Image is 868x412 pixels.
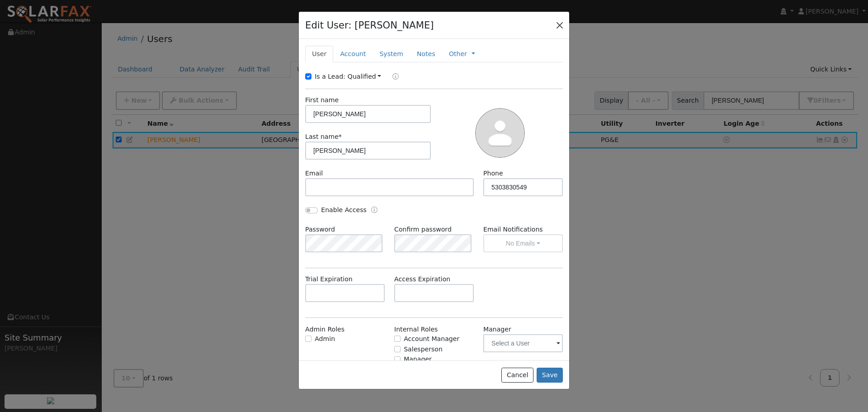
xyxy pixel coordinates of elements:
[404,334,459,344] label: Account Manager
[305,132,342,142] label: Last name
[305,225,335,234] label: Password
[305,336,311,342] input: Admin
[339,133,342,140] span: Required
[305,275,353,284] label: Trial Expiration
[483,325,511,334] label: Manager
[394,346,401,352] input: Salesperson
[333,46,373,62] a: Account
[404,355,432,364] label: Manager
[394,225,452,234] label: Confirm password
[305,18,434,33] h4: Edit User: [PERSON_NAME]
[305,325,344,334] label: Admin Roles
[321,205,367,215] label: Enable Access
[537,368,563,383] button: Save
[483,169,503,178] label: Phone
[394,325,438,334] label: Internal Roles
[410,46,442,62] a: Notes
[305,169,323,178] label: Email
[483,225,563,234] label: Email Notifications
[449,49,467,59] a: Other
[404,345,443,354] label: Salesperson
[394,336,401,342] input: Account Manager
[394,275,450,284] label: Access Expiration
[386,72,399,82] a: Lead
[501,368,533,383] button: Cancel
[483,334,563,352] input: Select a User
[371,205,377,216] a: Enable Access
[315,72,345,81] label: Is a Lead:
[373,46,410,62] a: System
[305,73,311,80] input: Is a Lead:
[305,95,339,105] label: First name
[315,334,335,344] label: Admin
[394,356,401,363] input: Manager
[348,73,382,80] a: Qualified
[305,46,333,62] a: User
